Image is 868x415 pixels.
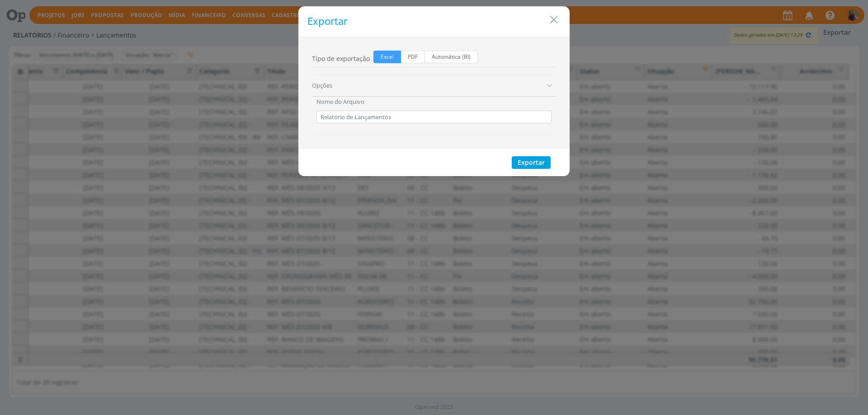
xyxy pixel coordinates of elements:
[312,75,556,97] div: Opções
[401,51,425,63] span: PDF
[316,97,364,107] label: Nome do Arquivo
[373,51,401,63] span: Excel
[298,6,570,176] div: dialog
[512,156,551,169] button: Exportar
[425,51,478,63] span: Automática (BI)
[312,51,556,67] div: Tipo de exportação
[312,97,556,135] div: Opções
